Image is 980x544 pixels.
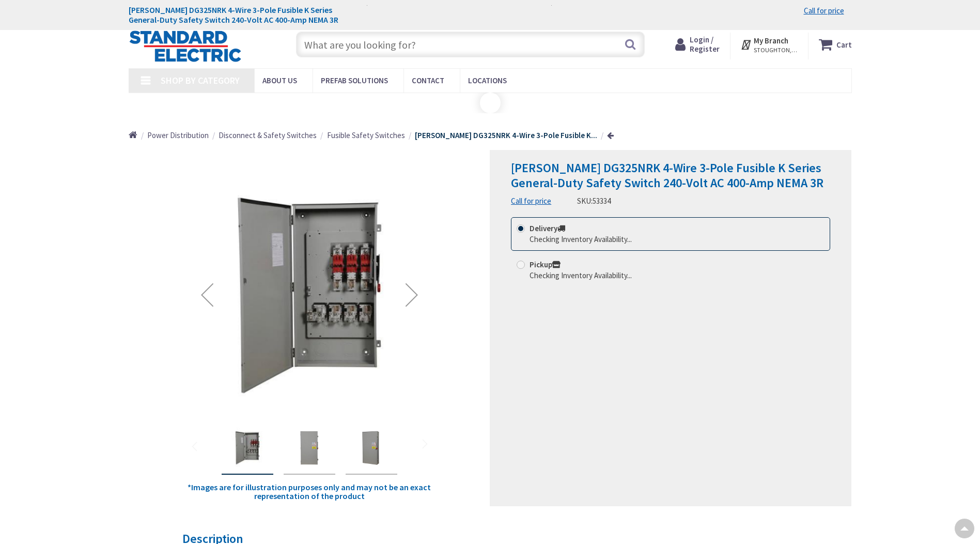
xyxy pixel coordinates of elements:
a: Call for price [804,5,844,16]
span: Power Distribution [147,130,209,140]
img: Eaton DG325NRK 4-Wire 3-Pole Fusible K Series General-Duty Safety Switch 240-Volt AC 400-Amp NEMA 3R [351,427,392,469]
img: Eaton DG325NRK 4-Wire 3-Pole Fusible K Series General-Duty Safety Switch 240-Volt AC 400-Amp NEMA 3R [289,427,330,469]
span: Shop By Category [161,74,240,86]
div: Previous [186,172,228,418]
span: About Us [262,75,297,85]
div: Checking Inventory Availability... [530,270,632,281]
div: Eaton DG325NRK 4-Wire 3-Pole Fusible K Series General-Duty Safety Switch 240-Volt AC 400-Amp NEMA 3R [346,422,397,475]
span: STOUGHTON, [GEOGRAPHIC_DATA] [754,46,798,54]
span: Login / Register [690,35,720,54]
div: Checking Inventory Availability... [530,234,632,245]
h5: *Images are for illustration purposes only and may not be an exact representation of the product [186,483,432,501]
strong: Cart [836,35,852,54]
span: Contact [412,75,444,85]
a: Login / Register [675,35,720,54]
a: Disconnect & Safety Switches [219,130,317,141]
span: [PERSON_NAME] DG325NRK 4-Wire 3-Pole Fusible K Series General-Duty Safety Switch 240-Volt AC 400-... [511,160,823,191]
div: SKU: [577,195,611,206]
span: Locations [468,75,507,85]
h1: [PERSON_NAME] DG325NRK 4-Wire 3-Pole Fusible K Series General-Duty Safety Switch 240-Volt AC 400-... [129,5,360,25]
div: Eaton DG325NRK 4-Wire 3-Pole Fusible K Series General-Duty Safety Switch 240-Volt AC 400-Amp NEMA 3R [284,422,335,475]
a: Fusible Safety Switches [327,130,405,141]
strong: My Branch [754,36,788,46]
div: My Branch STOUGHTON, [GEOGRAPHIC_DATA] [740,35,798,54]
input: What are you looking for? [296,32,645,57]
img: Eaton DG325NRK 4-Wire 3-Pole Fusible K Series General-Duty Safety Switch 240-Volt AC 400-Amp NEMA 3R [227,427,268,469]
img: Standard Electric [129,30,242,62]
span: Fusible Safety Switches [327,130,405,140]
span: Disconnect & Safety Switches [219,130,317,140]
span: 53334 [593,196,611,206]
div: Eaton DG325NRK 4-Wire 3-Pole Fusible K Series General-Duty Safety Switch 240-Volt AC 400-Amp NEMA 3R [222,422,273,475]
strong: Delivery [530,223,565,233]
strong: [PERSON_NAME] DG325NRK 4-Wire 3-Pole Fusible K... [415,130,597,140]
img: Eaton DG325NRK 4-Wire 3-Pole Fusible K Series General-Duty Safety Switch 240-Volt AC 400-Amp NEMA 3R [186,172,432,418]
div: Next [391,172,432,418]
a: Power Distribution [147,130,209,141]
strong: Pickup [530,260,561,269]
a: Cart [819,35,852,54]
span: Prefab Solutions [321,75,388,85]
a: Call for price [511,195,551,206]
